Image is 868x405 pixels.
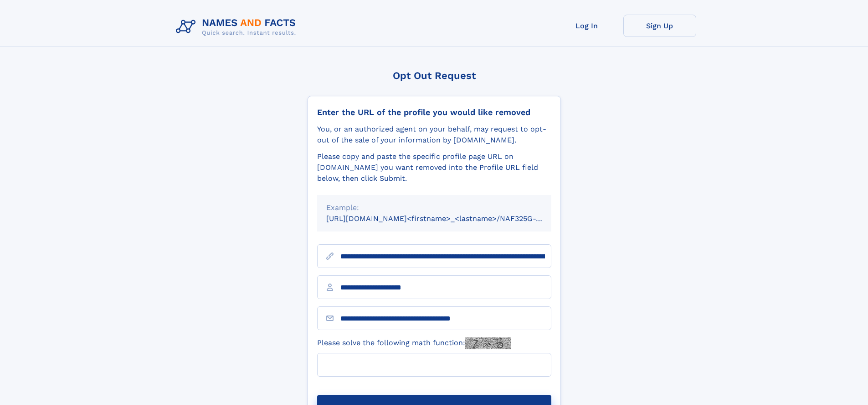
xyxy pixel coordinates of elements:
img: Logo Names and Facts [172,15,303,39]
div: Example: [326,202,542,213]
small: [URL][DOMAIN_NAME]<firstname>_<lastname>/NAF325G-xxxxxxxx [326,214,569,223]
div: Please copy and paste the specific profile page URL on [DOMAIN_NAME] you want removed into the Pr... [317,151,551,184]
div: You, or an authorized agent on your behalf, may request to opt-out of the sale of your informatio... [317,124,551,146]
label: Please solve the following math function: [317,337,511,349]
div: Opt Out Request [308,70,561,81]
a: Sign Up [623,15,696,37]
a: Log In [550,15,623,37]
div: Enter the URL of the profile you would like removed [317,107,551,117]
